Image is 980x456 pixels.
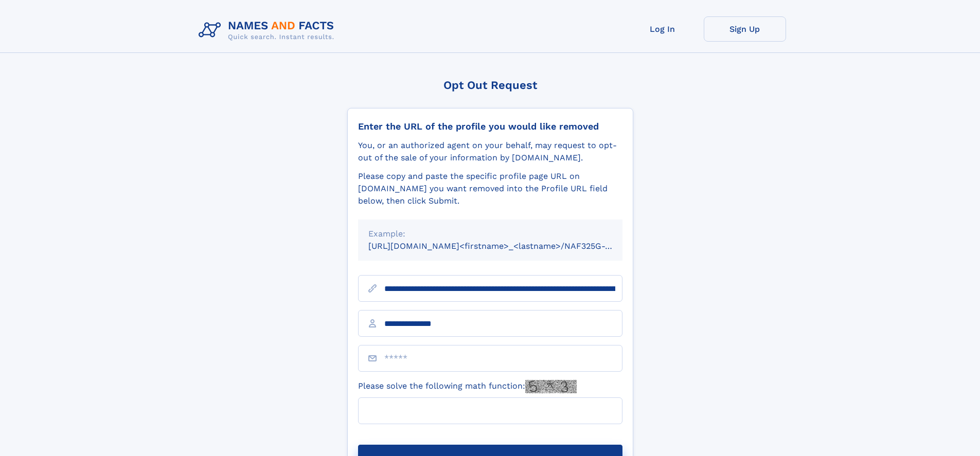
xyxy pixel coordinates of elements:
label: Please solve the following math function: [358,380,577,393]
div: You, or an authorized agent on your behalf, may request to opt-out of the sale of your informatio... [358,139,622,164]
div: Please copy and paste the specific profile page URL on [DOMAIN_NAME] you want removed into the Pr... [358,170,622,207]
img: Logo Names and Facts [194,16,343,44]
div: Enter the URL of the profile you would like removed [358,121,622,132]
a: Log In [621,16,704,42]
div: Opt Out Request [347,79,633,92]
small: [URL][DOMAIN_NAME]<firstname>_<lastname>/NAF325G-xxxxxxxx [368,241,642,251]
a: Sign Up [704,16,786,42]
div: Example: [368,228,612,240]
